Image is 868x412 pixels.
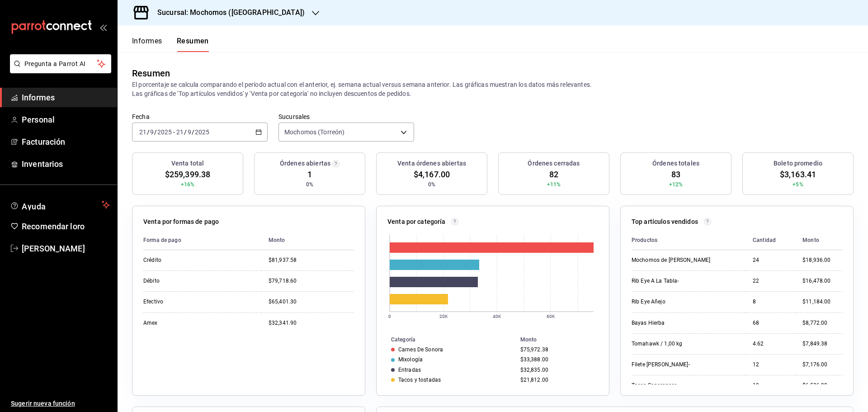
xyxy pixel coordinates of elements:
[520,367,548,373] font: $32,835.00
[269,257,297,263] font: $81,937.58
[22,115,55,124] font: Personal
[269,298,297,305] font: $65,401.30
[22,137,65,147] font: Facturación
[139,128,147,136] input: --
[774,160,822,167] font: Boleto promedio
[802,257,830,263] font: $18,936.00
[132,113,150,120] font: Fecha
[428,181,435,188] font: 0%
[793,181,803,188] font: +5%
[439,314,448,319] text: 20K
[176,128,184,136] input: --
[132,36,209,52] div: pestañas de navegación
[150,128,154,136] input: --
[171,160,204,167] font: Venta total
[280,160,330,167] font: Órdenes abiertas
[753,320,759,326] font: 68
[157,128,172,136] input: ----
[157,8,305,17] font: Sucursal: Mochomos ([GEOGRAPHIC_DATA])
[632,320,665,326] font: Bayas Hierba
[753,278,759,284] font: 22
[632,298,665,305] font: Rib Eye Añejo
[780,170,816,179] font: $3,163.41
[278,113,310,120] font: Sucursales
[547,181,561,188] font: +11%
[632,237,657,243] font: Productos
[173,128,175,136] font: -
[528,160,580,167] font: Órdenes cerradas
[753,298,756,305] font: 8
[753,382,759,388] font: 19
[99,24,107,31] button: abrir_cajón_menú
[269,237,285,243] font: Monto
[671,170,680,179] font: 83
[753,237,776,243] font: Cantidad
[143,298,163,305] font: Efectivo
[520,336,537,343] font: Monto
[143,278,160,284] font: Débito
[132,90,411,97] font: Las gráficas de 'Top artículos vendidos' y 'Venta por categoría' no incluyen descuentos de pedidos.
[802,361,827,368] font: $7,176.00
[143,237,181,243] font: Forma de pago
[802,237,819,243] font: Monto
[154,128,157,136] font: /
[547,314,555,319] text: 60K
[132,68,170,79] font: Resumen
[802,320,827,326] font: $8,772.00
[269,320,297,326] font: $32,341.90
[22,244,85,253] font: [PERSON_NAME]
[177,37,209,45] font: Resumen
[753,257,759,263] font: 24
[802,341,827,347] font: $7,849.38
[520,377,548,383] font: $21,812.00
[802,298,830,305] font: $11,184.00
[632,257,710,263] font: Mochomos de [PERSON_NAME]
[669,181,683,188] font: +12%
[143,257,161,263] font: Crédito
[632,218,698,225] font: Top artículos vendidos
[143,218,219,225] font: Venta por formas de pago
[652,160,699,167] font: Órdenes totales
[391,336,415,343] font: Categoría
[632,341,682,347] font: Tomahawk / 1,00 kg
[10,54,111,73] button: Pregunta a Parrot AI
[22,222,85,231] font: Recomendar loro
[11,400,75,407] font: Sugerir nueva función
[753,361,759,368] font: 12
[269,278,297,284] font: $79,718.60
[632,278,679,284] font: Rib Eye A La Tabla-
[398,367,421,373] font: Entradas
[632,361,690,368] font: Filete [PERSON_NAME]-
[632,382,677,388] font: Tacos Sonorenses
[520,356,548,363] font: $33,388.00
[165,170,210,179] font: $259,399.38
[802,382,827,388] font: $6,536.00
[387,218,446,225] font: Venta por categoría
[143,320,158,326] font: Amex
[147,128,150,136] font: /
[306,181,313,188] font: 0%
[802,278,830,284] font: $16,478.00
[549,170,558,179] font: 82
[132,37,162,45] font: Informes
[6,66,111,75] a: Pregunta a Parrot AI
[132,81,592,88] font: El porcentaje se calcula comparando el período actual con el anterior, ej. semana actual versus s...
[194,128,210,136] input: ----
[397,160,466,167] font: Venta órdenes abiertas
[192,128,194,136] font: /
[398,346,443,353] font: Carnes De Sonora
[284,128,344,136] font: Mochomos (Torreón)
[307,170,312,179] font: 1
[414,170,450,179] font: $4,167.00
[388,314,391,319] text: 0
[187,128,192,136] input: --
[398,356,423,363] font: Mixología
[184,128,187,136] font: /
[22,202,46,211] font: Ayuda
[493,314,501,319] text: 40K
[24,60,86,67] font: Pregunta a Parrot AI
[22,159,63,169] font: Inventarios
[22,93,55,102] font: Informes
[753,341,764,347] font: 4.62
[520,346,548,353] font: $75,972.38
